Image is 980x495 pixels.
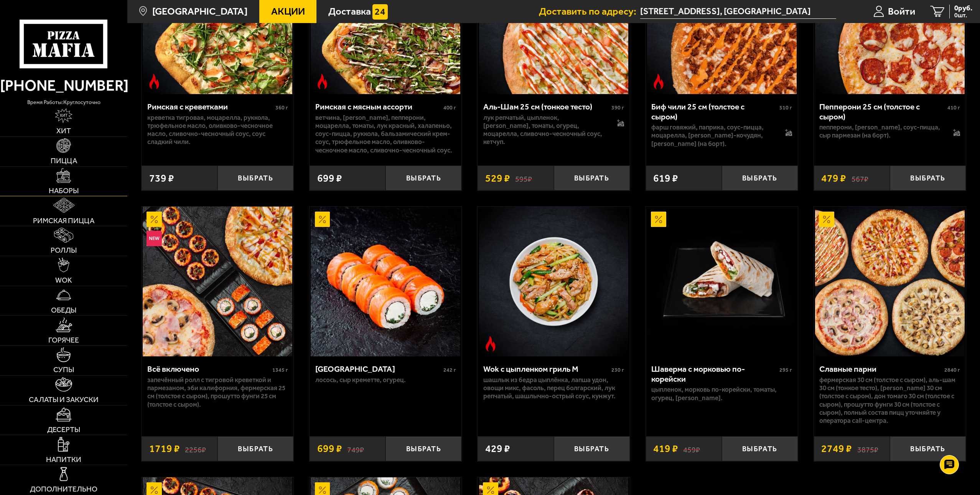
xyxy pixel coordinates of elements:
span: Акции [271,7,305,17]
p: пепперони, [PERSON_NAME], соус-пицца, сыр пармезан (на борт). [819,123,943,140]
span: Наборы [49,187,79,194]
span: 230 г [611,367,624,373]
button: Выбрать [722,166,798,190]
span: 619 ₽ [653,173,678,184]
span: 419 ₽ [653,444,678,454]
button: Выбрать [890,166,966,190]
div: Аль-Шам 25 см (тонкое тесто) [483,102,609,112]
span: Десерты [47,426,80,433]
div: Славные парни [819,364,942,374]
div: Всё включено [147,364,270,374]
span: Напитки [46,456,81,463]
span: Пицца [51,157,77,164]
button: Выбрать [554,436,630,461]
s: 595 ₽ [515,173,532,184]
span: Обеды [51,306,76,314]
p: фарш говяжий, паприка, соус-пицца, моцарелла, [PERSON_NAME]-кочудян, [PERSON_NAME] (на борт). [651,123,775,148]
div: Римская с мясным ассорти [315,102,441,112]
span: Хит [56,127,71,134]
span: 295 г [779,367,792,373]
span: 479 ₽ [821,173,846,184]
span: 0 руб. [954,5,972,12]
a: АкционныйФиладельфия [310,207,461,356]
button: Выбрать [385,166,461,190]
span: 242 г [443,367,456,373]
span: Доставить по адресу: [539,7,640,17]
span: 0 шт. [954,12,972,18]
img: 15daf4d41897b9f0e9f617042186c801.svg [372,4,388,20]
img: Филадельфия [311,207,460,356]
button: Выбрать [217,436,293,461]
span: 360 г [275,104,288,111]
a: АкционныйНовинкаВсё включено [142,207,293,356]
span: [GEOGRAPHIC_DATA] [152,7,247,17]
span: 2749 ₽ [821,444,852,454]
button: Выбрать [554,166,630,190]
span: 529 ₽ [485,173,510,184]
img: Острое блюдо [315,74,330,89]
p: лосось, Сыр креметте, огурец. [315,376,456,384]
span: WOK [55,276,72,284]
img: Новинка [147,231,162,246]
span: Римская пицца [33,217,94,224]
span: Горячее [48,336,79,344]
s: 567 ₽ [852,173,868,184]
button: Выбрать [890,436,966,461]
input: Ваш адрес доставки [640,5,836,19]
button: Выбрать [385,436,461,461]
span: Салаты и закуски [29,396,99,403]
a: Острое блюдоWok с цыпленком гриль M [478,207,629,356]
a: АкционныйСлавные парни [814,207,966,356]
span: 429 ₽ [485,444,510,454]
img: Острое блюдо [651,74,666,89]
p: шашлык из бедра цыплёнка, лапша удон, овощи микс, фасоль, перец болгарский, лук репчатый, шашлычн... [483,376,624,401]
span: 1345 г [272,367,288,373]
span: 410 г [947,104,960,111]
img: Острое блюдо [147,74,162,89]
button: Выбрать [217,166,293,190]
img: Всё включено [143,207,292,356]
div: Римская с креветками [147,102,273,112]
div: [GEOGRAPHIC_DATA] [315,364,441,374]
img: Акционный [315,212,330,227]
img: Славные парни [815,207,965,356]
span: 390 г [611,104,624,111]
s: 749 ₽ [347,444,364,454]
p: цыпленок, морковь по-корейски, томаты, огурец, [PERSON_NAME]. [651,386,792,402]
img: Акционный [147,212,162,227]
span: Войти [888,7,915,17]
img: Острое блюдо [483,336,498,351]
span: 510 г [779,104,792,111]
s: 459 ₽ [683,444,700,454]
a: АкционныйШаверма с морковью по-корейски [646,207,798,356]
p: Фермерская 30 см (толстое с сыром), Аль-Шам 30 см (тонкое тесто), [PERSON_NAME] 30 см (толстое с ... [819,376,960,425]
img: Акционный [651,212,666,227]
button: Выбрать [722,436,798,461]
span: Супы [53,366,74,373]
span: 1719 ₽ [149,444,180,454]
span: 739 ₽ [149,173,174,184]
span: 699 ₽ [317,444,342,454]
p: креветка тигровая, моцарелла, руккола, трюфельное масло, оливково-чесночное масло, сливочно-чесно... [147,114,288,146]
span: Дополнительно [30,485,97,493]
span: Роллы [51,247,77,254]
p: лук репчатый, цыпленок, [PERSON_NAME], томаты, огурец, моцарелла, сливочно-чесночный соус, кетчуп. [483,114,607,146]
img: Акционный [819,212,834,227]
div: Wok с цыпленком гриль M [483,364,609,374]
s: 2256 ₽ [185,444,206,454]
p: ветчина, [PERSON_NAME], пепперони, моцарелла, томаты, лук красный, халапеньо, соус-пицца, руккола... [315,114,456,154]
span: Доставка [328,7,371,17]
s: 3875 ₽ [857,444,878,454]
p: Запечённый ролл с тигровой креветкой и пармезаном, Эби Калифорния, Фермерская 25 см (толстое с сы... [147,376,288,409]
span: 2840 г [944,367,960,373]
span: 400 г [443,104,456,111]
div: Пепперони 25 см (толстое с сыром) [819,102,945,121]
span: 699 ₽ [317,173,342,184]
img: Wok с цыпленком гриль M [479,207,629,356]
div: Шаверма с морковью по-корейски [651,364,777,384]
img: Шаверма с морковью по-корейски [647,207,797,356]
div: Биф чили 25 см (толстое с сыром) [651,102,777,121]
